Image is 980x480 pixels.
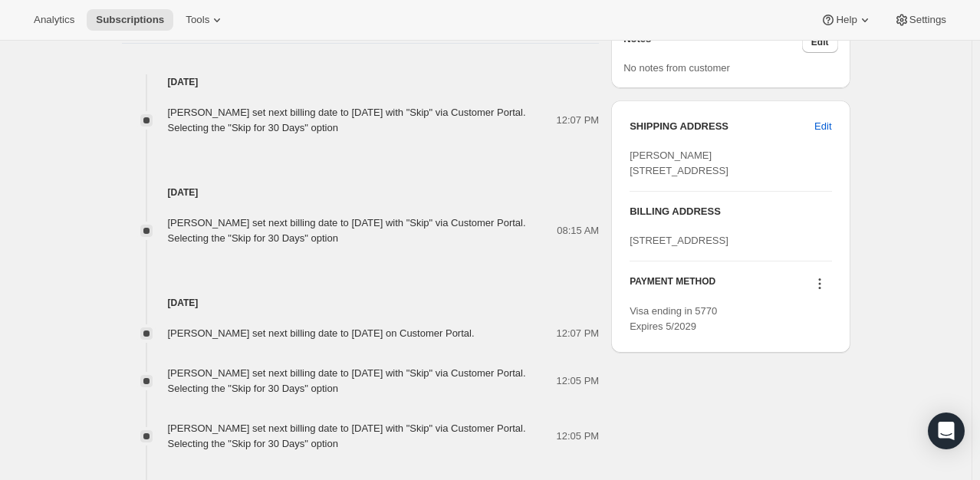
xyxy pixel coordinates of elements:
[168,367,526,394] span: [PERSON_NAME] set next billing date to [DATE] with "Skip" via Customer Portal. Selecting the "Ski...
[122,74,600,90] h4: [DATE]
[557,223,599,238] span: 08:15 AM
[176,9,234,31] button: Tools
[87,9,173,31] button: Subscriptions
[630,204,831,219] h3: BILLING ADDRESS
[168,107,526,133] span: [PERSON_NAME] set next billing date to [DATE] with "Skip" via Customer Portal. Selecting the "Ski...
[96,14,164,26] span: Subscriptions
[811,36,829,48] span: Edit
[623,31,802,53] h3: Notes
[885,9,955,31] button: Settings
[928,413,965,449] div: Open Intercom Messenger
[802,31,838,53] button: Edit
[168,327,475,339] span: [PERSON_NAME] set next billing date to [DATE] on Customer Portal.
[630,119,814,134] h3: SHIPPING ADDRESS
[836,14,857,26] span: Help
[25,9,84,31] button: Analytics
[557,326,600,341] span: 12:07 PM
[557,113,600,128] span: 12:07 PM
[186,14,209,26] span: Tools
[122,185,600,200] h4: [DATE]
[630,235,728,246] span: [STREET_ADDRESS]
[805,114,840,139] button: Edit
[909,14,946,26] span: Settings
[623,62,730,74] span: No notes from customer
[811,9,881,31] button: Help
[168,422,526,449] span: [PERSON_NAME] set next billing date to [DATE] with "Skip" via Customer Portal. Selecting the "Ski...
[557,373,600,389] span: 12:05 PM
[630,275,715,296] h3: PAYMENT METHOD
[34,14,74,26] span: Analytics
[168,217,526,244] span: [PERSON_NAME] set next billing date to [DATE] with "Skip" via Customer Portal. Selecting the "Ski...
[630,150,728,176] span: [PERSON_NAME] [STREET_ADDRESS]
[557,429,600,444] span: 12:05 PM
[122,295,600,311] h4: [DATE]
[814,119,831,134] span: Edit
[630,305,717,332] span: Visa ending in 5770 Expires 5/2029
